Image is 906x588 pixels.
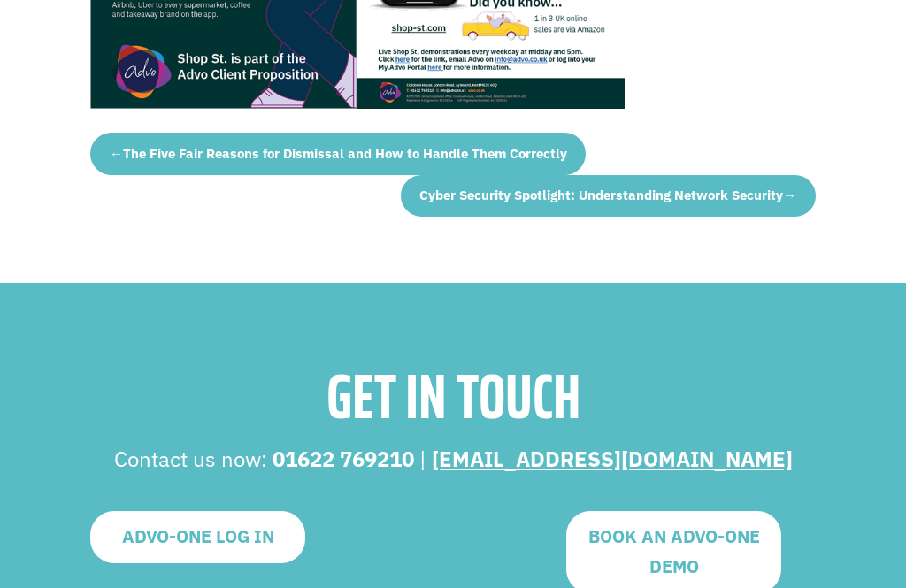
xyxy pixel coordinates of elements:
[273,446,414,474] strong: 01622 769210
[88,444,818,476] p: Contact us now:
[110,146,123,163] span: ←
[401,176,816,218] a: Cyber Security Spotlight: Understanding Network Security→
[432,446,793,474] a: [EMAIL_ADDRESS][DOMAIN_NAME]
[90,512,305,563] a: ADVO-ONE LOG IN
[419,187,783,204] span: Cyber Security Spotlight: Understanding Network Security
[783,187,796,204] span: →
[88,359,818,444] h1: GET IN TOUCH
[419,446,426,474] span: |
[90,134,586,176] a: ←The Five Fair Reasons for Dismissal and How to Handle Them Correctly
[123,146,567,163] span: The Five Fair Reasons for Dismissal and How to Handle Them Correctly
